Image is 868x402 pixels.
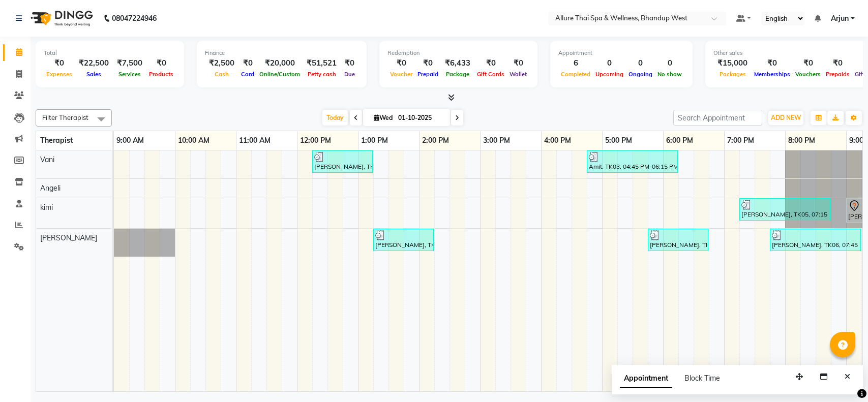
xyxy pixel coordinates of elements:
[588,152,677,171] div: Amit, TK03, 04:45 PM-06:15 PM, SWEDISH MASSAGE - 90
[831,13,849,24] span: Arjun
[725,133,757,148] a: 7:00 PM
[825,361,858,392] iframe: chat widget
[717,71,749,78] span: Packages
[415,71,441,78] span: Prepaid
[793,57,823,69] div: ₹0
[44,49,176,57] div: Total
[507,57,529,69] div: ₹0
[40,136,73,145] span: Therapist
[112,4,157,33] b: 08047224946
[823,57,852,69] div: ₹0
[603,133,635,148] a: 5:00 PM
[620,369,672,388] span: Appointment
[786,133,818,148] a: 8:00 PM
[474,71,507,78] span: Gift Cards
[303,57,341,69] div: ₹51,521
[257,57,303,69] div: ₹20,000
[75,57,113,69] div: ₹22,500
[44,57,75,69] div: ₹0
[441,57,474,69] div: ₹6,433
[238,71,257,78] span: Card
[146,71,176,78] span: Products
[42,113,88,121] span: Filter Therapist
[342,71,357,78] span: Due
[507,71,529,78] span: Wallet
[771,230,860,250] div: [PERSON_NAME], TK06, 07:45 PM-09:15 PM, DEEP TISSUE MASSAGE - 90
[205,49,358,57] div: Finance
[771,114,801,121] span: ADD NEW
[558,71,593,78] span: Completed
[673,110,762,126] input: Search Appointment
[113,57,146,69] div: ₹7,500
[374,230,433,250] div: [PERSON_NAME], TK02, 01:15 PM-02:15 PM, SWEDISH MASSAGE - 60
[371,114,395,121] span: Wed
[116,71,143,78] span: Services
[752,57,793,69] div: ₹0
[481,133,513,148] a: 3:00 PM
[257,71,303,78] span: Online/Custom
[387,71,415,78] span: Voucher
[793,71,823,78] span: Vouchers
[238,57,257,69] div: ₹0
[44,71,75,78] span: Expenses
[146,57,176,69] div: ₹0
[558,49,684,57] div: Appointment
[40,233,97,242] span: [PERSON_NAME]
[740,200,829,219] div: [PERSON_NAME], TK05, 07:15 PM-08:45 PM, DEEP TISSUE MASSAGE - 90
[322,110,348,126] span: Today
[542,133,574,148] a: 4:00 PM
[664,133,696,148] a: 6:00 PM
[40,155,54,164] span: Vani
[212,71,231,78] span: Cash
[474,57,507,69] div: ₹0
[205,57,238,69] div: ₹2,500
[626,57,655,69] div: 0
[84,71,104,78] span: Sales
[768,111,803,125] button: ADD NEW
[558,57,593,69] div: 6
[395,110,446,126] input: 2025-10-01
[655,57,684,69] div: 0
[626,71,655,78] span: Ongoing
[305,71,339,78] span: Petty cash
[313,152,372,171] div: [PERSON_NAME], TK01, 12:15 PM-01:15 PM, DEEP TISSUE MASSAGE - 60
[655,71,684,78] span: No show
[443,71,472,78] span: Package
[649,230,707,250] div: [PERSON_NAME], TK04, 05:45 PM-06:45 PM, SWEDISH MASSAGE - 60
[40,183,61,193] span: Angeli
[26,4,96,33] img: logo
[341,57,358,69] div: ₹0
[713,57,752,69] div: ₹15,000
[752,71,793,78] span: Memberships
[593,71,626,78] span: Upcoming
[387,57,415,69] div: ₹0
[823,71,852,78] span: Prepaids
[420,133,452,148] a: 2:00 PM
[358,133,391,148] a: 1:00 PM
[593,57,626,69] div: 0
[236,133,273,148] a: 11:00 AM
[114,133,146,148] a: 9:00 AM
[40,203,53,212] span: kimi
[684,374,720,383] span: Block Time
[175,133,212,148] a: 10:00 AM
[297,133,334,148] a: 12:00 PM
[387,49,529,57] div: Redemption
[415,57,441,69] div: ₹0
